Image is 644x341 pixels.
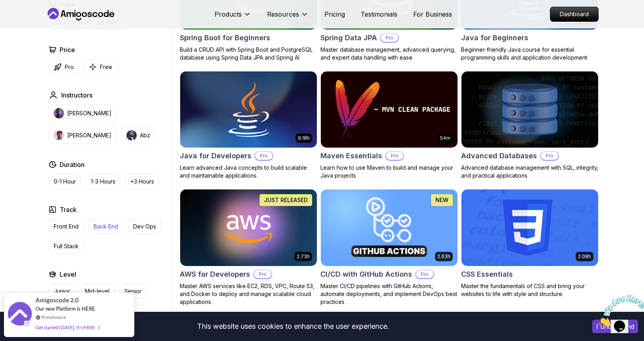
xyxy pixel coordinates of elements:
div: This website uses cookies to enhance the user experience. [6,318,580,335]
img: CSS Essentials card [461,189,598,266]
a: AWS for Developers card2.73hJUST RELEASEDAWS for DevelopersProMaster AWS services like EC2, RDS, ... [180,189,317,306]
p: [PERSON_NAME] [67,109,111,117]
h2: Price [60,45,75,54]
img: CI/CD with GitHub Actions card [321,189,458,266]
p: Free [100,63,112,71]
p: Pro [386,152,403,160]
p: Pro [381,34,398,42]
img: provesource social proof notification image [8,302,32,328]
button: 0-1 Hour [49,174,81,189]
p: Pro [541,152,558,160]
button: Dev Ops [128,219,161,234]
p: Pro [255,152,273,160]
img: instructor img [54,108,64,118]
p: Full Stack [54,242,79,250]
p: Front End [54,223,79,230]
p: Abz [140,131,150,139]
button: Resources [267,9,309,25]
p: [PERSON_NAME] [67,131,111,139]
span: 1 [3,3,6,10]
a: For Business [413,9,452,19]
button: instructor imgAbz [121,127,155,144]
p: +3 Hours [130,178,154,185]
h2: Spring Data JPA [320,32,377,43]
span: Our new Platform is HERE [36,305,95,312]
h2: Level [60,270,76,279]
p: Pro [416,270,433,278]
p: Dev Ops [133,223,156,230]
img: Java for Developers card [180,71,317,148]
p: 2.73h [297,253,310,260]
h2: AWS for Developers [180,269,250,280]
p: 54m [440,135,450,141]
p: Master database management, advanced querying, and expert data handling with ease [320,46,458,62]
h2: CSS Essentials [461,269,513,280]
p: 0-1 Hour [54,178,76,185]
p: Beginner-friendly Java course for essential programming skills and application development [461,46,599,62]
p: Resources [267,9,299,19]
button: Senior [119,284,147,299]
img: AWS for Developers card [180,189,317,266]
a: Advanced Databases cardAdvanced DatabasesProAdvanced database management with SQL, integrity, and... [461,71,599,180]
p: Learn advanced Java concepts to build scalable and maintainable applications. [180,164,317,180]
p: Mid-level [85,287,109,295]
p: Advanced database management with SQL, integrity, and practical applications [461,164,599,180]
a: Testimonials [361,9,397,19]
a: CI/CD with GitHub Actions card2.63hNEWCI/CD with GitHub ActionsProMaster CI/CD pipelines with Git... [320,189,458,306]
h2: Instructors [61,90,92,100]
p: Dashboard [550,7,598,21]
h2: Advanced Databases [461,150,537,161]
p: Learn how to use Maven to build and manage your Java projects [320,164,458,180]
button: Full Stack [49,239,84,254]
button: Pro [49,59,79,75]
p: Senior [124,287,141,295]
img: Chat attention grabber [3,3,52,34]
a: Maven Essentials card54mMaven EssentialsProLearn how to use Maven to build and manage your Java p... [320,71,458,180]
p: Back End [94,223,118,230]
img: instructor img [54,130,64,141]
h2: Duration [60,160,85,169]
p: Master the fundamentals of CSS and bring your websites to life with style and structure. [461,282,599,298]
p: Master AWS services like EC2, RDS, VPC, Route 53, and Docker to deploy and manage scalable cloud ... [180,282,317,306]
h2: Spring Boot for Beginners [180,32,270,43]
p: Pro [65,63,74,71]
a: Java for Developers card9.18hJava for DevelopersProLearn advanced Java concepts to build scalable... [180,71,317,180]
a: Pricing [324,9,345,19]
p: 2.63h [437,253,450,260]
div: Get started [DATE]. It's FREE [36,323,100,332]
p: Pro [254,270,271,278]
button: Products [215,9,251,25]
p: JUST RELEASED [264,196,308,204]
a: Dashboard [550,7,599,22]
p: 1-3 Hours [91,178,115,185]
iframe: chat widget [595,292,644,329]
img: instructor img [126,130,137,141]
button: Accept cookies [592,320,638,333]
button: 1-3 Hours [86,174,121,189]
button: Junior [49,284,75,299]
a: CSS Essentials card2.08hCSS EssentialsMaster the fundamentals of CSS and bring your websites to l... [461,189,599,298]
button: instructor img[PERSON_NAME] [49,105,117,122]
h2: Java for Beginners [461,32,528,43]
button: Back End [89,219,123,234]
button: Front End [49,219,84,234]
p: Junior [54,287,70,295]
p: 2.08h [578,253,591,260]
button: instructor img[PERSON_NAME] [49,127,117,144]
button: +3 Hours [125,174,159,189]
p: Master CI/CD pipelines with GitHub Actions, automate deployments, and implement DevOps best pract... [320,282,458,306]
button: Free [84,59,117,75]
h2: CI/CD with GitHub Actions [320,269,412,280]
a: ProveSource [41,314,66,320]
img: Advanced Databases card [461,71,598,148]
h2: Java for Developers [180,150,251,161]
button: Mid-level [80,284,115,299]
span: Amigoscode 2.0 [36,296,79,305]
p: Products [215,9,242,19]
p: 9.18h [298,135,310,141]
p: NEW [435,196,448,204]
